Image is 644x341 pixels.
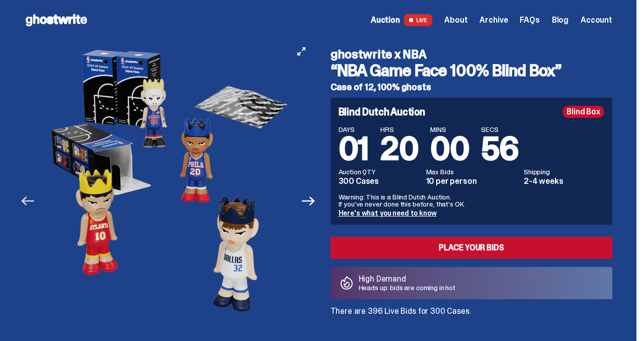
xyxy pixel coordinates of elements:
[295,45,307,57] button: View full-screen
[359,284,456,291] p: Heads up: bids are coming in hot
[331,62,613,79] h3: “NBA Game Face 100% Blind Box”
[520,16,539,24] a: FAQs
[426,168,518,175] dt: Max Bids
[331,83,613,92] h5: Case of 12, 100% ghosts
[331,237,613,259] a: Place your Bids
[331,48,613,60] h4: ghostwrite x NBA
[524,168,604,175] dt: Shipping
[562,106,604,118] div: Blind Box
[339,209,437,218] a: Here's what you need to know
[380,126,418,133] span: HRS
[479,16,508,24] a: Archive
[404,14,433,26] span: LIVE
[371,16,400,24] span: Auction
[17,190,39,212] button: Previous
[481,126,519,133] span: SECS
[331,307,613,315] p: There are 396 Live Bids for 300 Cases.
[339,177,420,185] dd: 300 Cases
[339,128,369,170] span: 01
[552,16,569,24] a: Blog
[524,177,604,185] dd: 2-4 weeks
[339,107,425,117] h4: Blind Dutch Auction
[430,126,469,133] span: MINS
[298,190,320,212] button: Next
[430,128,469,170] span: 00
[339,193,605,208] p: Warning: This is a Blind Dutch Auction. If you’ve never done this before, that’s OK.
[339,168,420,175] dt: Auction QTY
[359,275,456,283] p: High Demand
[339,126,369,133] span: DAYS
[426,177,518,185] dd: 10 per person
[481,128,519,170] span: 56
[581,16,612,24] a: Account
[444,16,467,24] a: About
[380,128,418,170] span: 20
[371,14,432,26] a: Auction LIVE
